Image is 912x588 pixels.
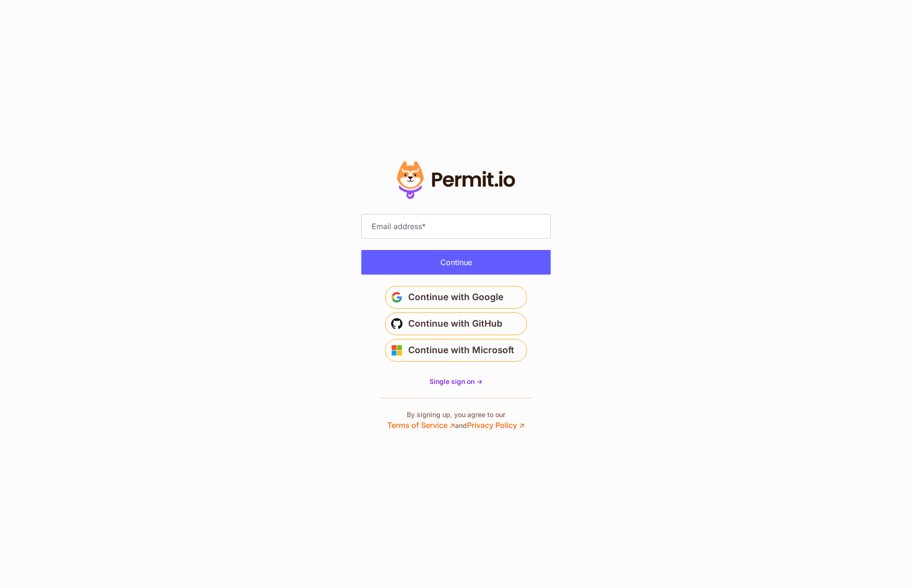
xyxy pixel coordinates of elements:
a: Privacy Policy ↗ [467,420,525,430]
span: Single sign on -> [429,377,483,385]
button: Continue [361,250,551,275]
button: Continue with Google [385,286,527,309]
button: Continue with GitHub [385,312,527,335]
a: Terms of Service ↗ [387,420,455,430]
span: Continue with GitHub [408,316,502,331]
p: By signing up, you agree to our and [387,410,525,431]
span: Continue with Microsoft [408,343,514,358]
a: Single sign on -> [429,377,483,386]
button: Continue with Microsoft [385,339,527,362]
span: Continue with Google [408,290,503,305]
